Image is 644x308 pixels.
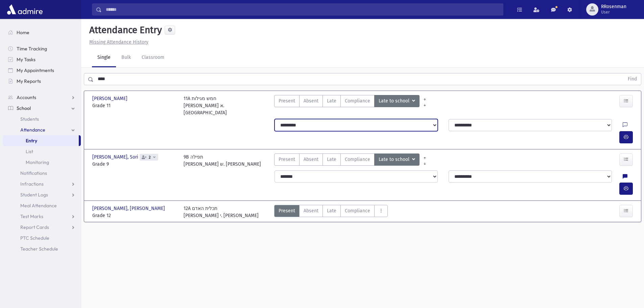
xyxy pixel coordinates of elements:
a: Monitoring [3,157,81,168]
span: Grade 9 [92,161,177,168]
span: School [17,105,31,111]
a: Missing Attendance History [87,39,148,45]
span: Monitoring [26,159,49,165]
span: Home [17,29,29,35]
span: [PERSON_NAME], [PERSON_NAME] [92,205,166,212]
span: [PERSON_NAME], Sori [92,153,140,161]
span: Grade 11 [92,102,177,109]
span: Students [20,116,39,122]
a: Test Marks [3,211,81,222]
a: Notifications [3,168,81,179]
a: Infractions [3,179,81,189]
a: My Reports [3,76,81,87]
span: Late [327,97,336,104]
a: Report Cards [3,222,81,233]
span: Compliance [345,207,370,214]
span: Absent [304,97,318,104]
a: Entry [3,135,79,146]
div: 9B תפילה [PERSON_NAME] ש. [PERSON_NAME] [184,153,261,168]
a: Meal Attendance [3,200,81,211]
span: Absent [304,207,318,214]
a: Classroom [136,48,170,67]
button: Find [624,73,641,85]
span: Notifications [20,170,47,176]
span: List [26,148,33,155]
div: 12A תכלית האדם [PERSON_NAME] י. [PERSON_NAME] [184,205,259,219]
a: Student Logs [3,189,81,200]
h5: Attendance Entry [87,24,162,36]
span: Compliance [345,97,370,104]
div: AttTypes [274,95,420,116]
a: Attendance [3,124,81,135]
span: Teacher Schedule [20,246,58,252]
span: Meal Attendance [20,203,57,209]
span: Student Logs [20,192,48,198]
span: My Tasks [17,56,35,63]
span: [PERSON_NAME] [92,95,129,102]
a: My Appointments [3,65,81,76]
img: AdmirePro [5,3,44,16]
span: Absent [304,156,318,163]
a: Time Tracking [3,43,81,54]
div: AttTypes [274,153,420,168]
div: 11A חמש מגילות [PERSON_NAME] א. [GEOGRAPHIC_DATA] [184,95,268,116]
a: Bulk [116,48,136,67]
u: Missing Attendance History [89,39,148,45]
span: Late [327,207,336,214]
span: Compliance [345,156,370,163]
a: Students [3,114,81,124]
span: Test Marks [20,213,43,219]
span: My Appointments [17,67,54,73]
a: School [3,103,81,114]
span: Late to school [379,156,411,163]
span: Late [327,156,336,163]
span: Attendance [20,127,45,133]
span: Entry [26,138,37,144]
span: Report Cards [20,224,49,230]
span: User [601,9,626,15]
span: Late to school [379,97,411,105]
button: Late to school [374,153,420,166]
a: Single [92,48,116,67]
a: Accounts [3,92,81,103]
span: 2 [147,155,152,160]
input: Search [102,3,503,16]
span: Infractions [20,181,44,187]
span: My Reports [17,78,41,84]
span: Accounts [17,94,36,100]
a: List [3,146,81,157]
span: PTC Schedule [20,235,49,241]
span: Time Tracking [17,46,47,52]
div: AttTypes [274,205,388,219]
span: RRosenman [601,4,626,9]
a: Teacher Schedule [3,243,81,254]
a: Home [3,27,81,38]
span: Present [279,156,295,163]
a: My Tasks [3,54,81,65]
span: Grade 12 [92,212,177,219]
span: Present [279,97,295,104]
button: Late to school [374,95,420,107]
span: Present [279,207,295,214]
a: PTC Schedule [3,233,81,243]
